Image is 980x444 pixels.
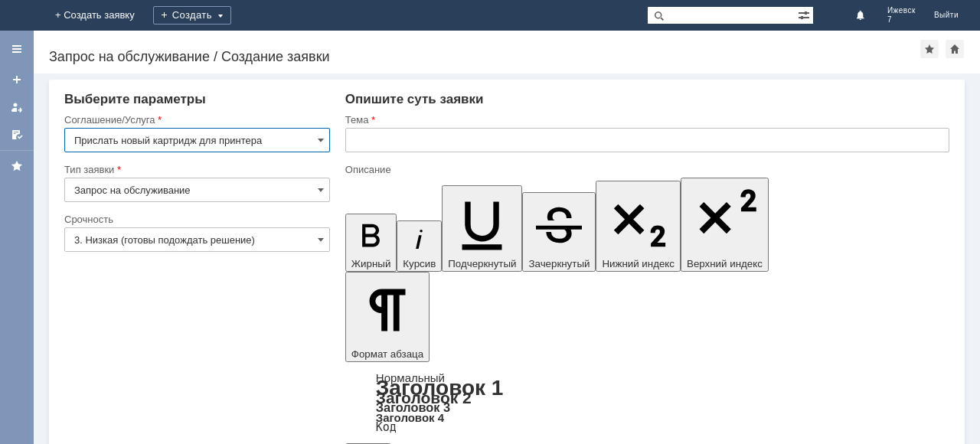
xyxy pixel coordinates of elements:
[397,220,442,272] button: Курсив
[376,371,445,384] a: Нормальный
[351,258,391,269] span: Жирный
[528,258,590,269] span: Зачеркнутый
[522,192,596,272] button: Зачеркнутый
[946,40,964,58] div: Сделать домашней страницей
[64,115,327,125] div: Соглашение/Услуга
[345,214,397,272] button: Жирный
[681,178,769,272] button: Верхний индекс
[376,420,397,434] a: Код
[5,67,29,92] a: Создать заявку
[345,165,946,175] div: Описание
[376,376,504,400] a: Заголовок 1
[442,185,522,272] button: Подчеркнутый
[64,92,206,106] span: Выберите параметры
[920,40,939,58] div: Добавить в избранное
[345,115,946,125] div: Тема
[887,15,916,24] span: 7
[345,373,949,433] div: Формат абзаца
[448,258,516,269] span: Подчеркнутый
[602,258,675,269] span: Нижний индекс
[403,258,436,269] span: Курсив
[64,214,327,224] div: Срочность
[49,49,920,64] div: Запрос на обслуживание / Создание заявки
[153,6,231,24] div: Создать
[376,400,450,414] a: Заголовок 3
[596,181,681,272] button: Нижний индекс
[345,92,484,106] span: Опишите суть заявки
[5,122,29,147] a: Мои согласования
[5,95,29,119] a: Мои заявки
[64,165,327,175] div: Тип заявки
[376,389,472,406] a: Заголовок 2
[798,7,813,21] span: Расширенный поиск
[351,348,423,360] span: Формат абзаца
[687,258,763,269] span: Верхний индекс
[345,272,430,362] button: Формат абзаца
[887,6,916,15] span: Ижевск
[376,411,444,424] a: Заголовок 4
